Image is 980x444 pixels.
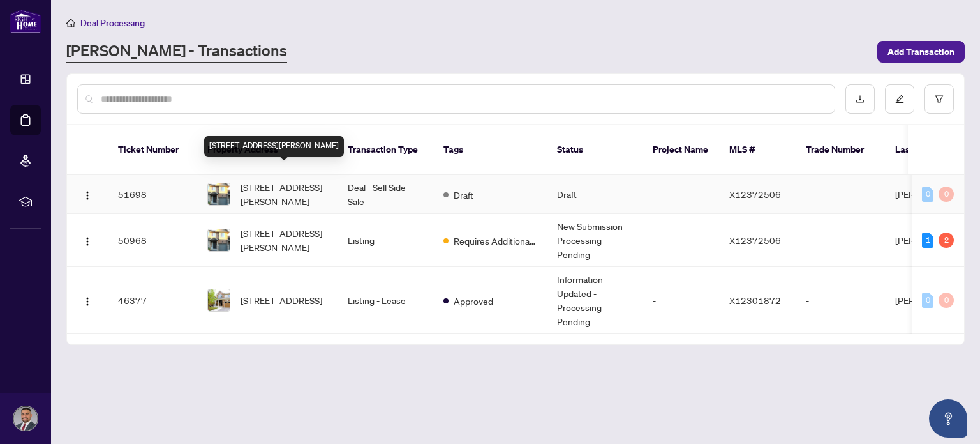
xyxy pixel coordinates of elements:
span: [STREET_ADDRESS][PERSON_NAME] [241,180,327,208]
button: filter [924,84,954,114]
span: X12372506 [729,234,781,246]
td: - [796,214,885,267]
td: Listing [338,214,433,267]
th: Project Name [642,125,719,175]
div: [STREET_ADDRESS][PERSON_NAME] [204,136,344,157]
button: Logo [77,290,98,310]
img: Logo [82,296,93,307]
td: Information Updated - Processing Pending [547,267,642,334]
td: Draft [547,175,642,214]
div: 0 [922,187,933,202]
span: edit [895,95,904,103]
span: download [856,95,865,103]
td: Listing - Lease [338,267,433,334]
button: edit [885,84,914,114]
img: Logo [82,236,93,247]
span: [STREET_ADDRESS][PERSON_NAME] [241,226,327,254]
div: 0 [939,293,954,308]
div: 0 [939,187,954,202]
a: [PERSON_NAME] - Transactions [66,40,287,63]
th: Property Address [197,125,338,175]
th: Ticket Number [108,125,197,175]
td: 50968 [108,214,197,267]
img: logo [10,10,41,33]
td: New Submission - Processing Pending [547,214,642,267]
span: Add Transaction [887,42,954,62]
span: Draft [454,188,473,202]
div: 0 [922,293,933,308]
td: 51698 [108,175,197,214]
th: Tags [433,125,547,175]
div: 2 [939,233,954,248]
img: thumbnail-img [208,289,230,311]
th: MLS # [719,125,796,175]
td: - [642,214,719,267]
span: filter [935,95,944,103]
span: [STREET_ADDRESS] [241,293,322,307]
th: Transaction Type [338,125,433,175]
button: download [845,84,875,114]
span: Requires Additional Docs [454,234,537,248]
th: Trade Number [796,125,885,175]
th: Status [547,125,642,175]
button: Open asap [929,399,967,438]
img: thumbnail-img [208,229,230,251]
img: thumbnail-img [208,183,230,205]
img: Logo [82,190,93,201]
button: Logo [77,184,98,204]
span: X12372506 [729,188,781,200]
span: home [66,19,75,27]
td: 46377 [108,267,197,334]
img: Profile Icon [13,406,38,431]
span: Approved [454,294,493,308]
td: - [642,267,719,334]
span: Deal Processing [80,17,145,29]
button: Logo [77,230,98,250]
div: 1 [922,233,933,248]
td: - [796,267,885,334]
span: X12301872 [729,295,781,306]
td: - [642,175,719,214]
td: - [796,175,885,214]
td: Deal - Sell Side Sale [338,175,433,214]
button: Add Transaction [877,41,965,63]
